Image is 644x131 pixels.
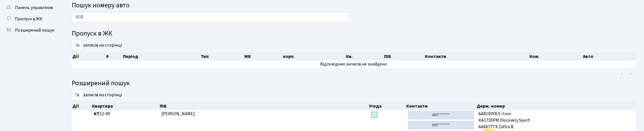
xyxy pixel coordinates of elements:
span: 12-90 [94,111,157,117]
label: записів на сторінці [72,90,122,101]
th: Кв. [346,53,384,60]
th: # [106,53,122,60]
input: Пошук [72,12,349,23]
th: ПІБ [159,102,368,110]
th: Квартира [92,102,159,110]
th: Дії [72,53,106,60]
span: Розширений пошук [15,27,54,33]
a: Панель управління [3,2,59,13]
th: Період [122,53,200,60]
th: Держ. номер [476,102,636,110]
span: Панель управління [15,5,53,11]
select: записів на сторінці [72,40,83,51]
label: записів на сторінці [72,40,122,51]
th: Авто [583,53,636,60]
th: ПІБ [384,53,424,60]
th: Контакти [406,102,476,110]
th: Угода [368,102,406,110]
h4: Пропуск в ЖК [72,30,636,38]
h4: Розширений пошук [72,79,636,88]
select: записів на сторінці [72,90,83,101]
a: Пропуск в ЖК [3,13,59,25]
b: КТ [94,111,99,117]
th: ЖК [244,53,283,60]
span: Пропуск в ЖК [15,16,43,22]
th: Тип [200,53,243,60]
a: Розширений пошук [3,25,59,36]
span: Пошук номеру авто [72,0,130,10]
th: корп. [282,53,346,60]
th: Ком. [529,53,583,60]
th: Контакти [424,53,529,60]
span: [PERSON_NAME] [161,111,195,117]
th: Дії [72,102,92,110]
td: Відповідних записів не знайдено [72,60,636,68]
